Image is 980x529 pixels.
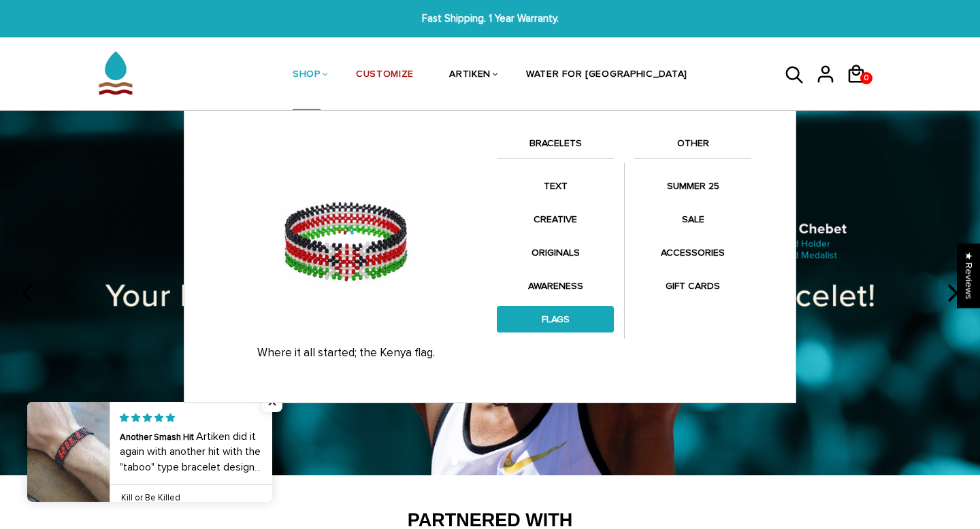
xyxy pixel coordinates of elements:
a: FLAGS [497,306,614,332]
a: BRACELETS [497,135,614,158]
a: GIFT CARDS [634,273,751,299]
a: WATER FOR [GEOGRAPHIC_DATA] [526,39,687,112]
a: ACCESSORIES [634,239,751,266]
a: SHOP [293,39,321,112]
a: TEXT [497,173,614,199]
a: SUMMER 25 [634,173,751,199]
a: SALE [634,206,751,233]
a: ORIGINALS [497,239,614,266]
button: previous [14,278,44,308]
a: 0 [846,88,877,90]
a: OTHER [634,135,751,158]
a: CUSTOMIZE [356,39,414,112]
div: Click to open Judge.me floating reviews tab [957,243,980,308]
a: AWARENESS [497,273,614,299]
a: CREATIVE [497,206,614,233]
button: next [936,278,966,308]
span: 0 [861,69,872,88]
p: Where it all started; the Kenya flag. [208,346,483,360]
a: ARTIKEN [449,39,491,112]
span: Fast Shipping. 1 Year Warranty. [302,11,678,27]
